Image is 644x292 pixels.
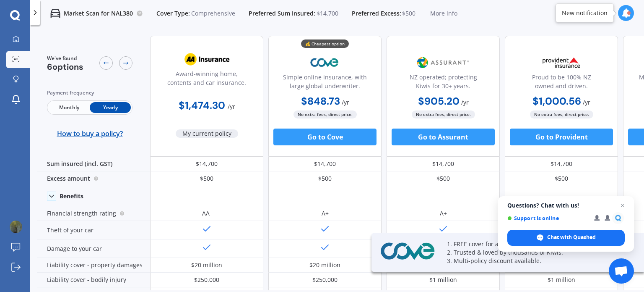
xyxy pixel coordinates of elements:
[293,110,357,118] span: No extra fees, direct price.
[378,241,437,262] img: Cove.webp
[447,248,623,257] p: 2. Trusted & loved by thousands of Kiwis.
[609,258,634,284] div: Open chat
[402,9,415,18] span: $500
[387,157,500,171] div: $14,700
[60,192,83,200] div: Benefits
[150,171,263,186] div: $500
[530,110,593,118] span: No extra fees, direct price.
[387,171,500,186] div: $500
[418,95,460,108] b: $905.20
[37,206,150,221] div: Financial strength rating
[534,52,589,73] img: Provident.png
[352,9,401,18] span: Preferred Excess:
[150,157,263,171] div: $14,700
[507,215,588,221] span: Support is online
[532,95,581,108] b: $1,000.56
[191,261,222,269] div: $20 million
[90,102,131,113] span: Yearly
[322,209,329,218] div: A+
[301,95,340,108] b: $848.73
[64,9,133,18] p: Market Scan for NAL380
[510,129,613,145] button: Go to Provident
[273,129,377,145] button: Go to Cove
[275,73,374,94] div: Simple online insurance, with large global underwriter.
[429,276,457,284] div: $1 million
[309,261,340,269] div: $20 million
[394,73,493,94] div: NZ operated; protecting Kiwis for 30+ years.
[562,9,608,17] div: New notification
[49,102,90,113] span: Monthly
[50,8,60,18] img: car.f15378c7a67c060ca3f3.svg
[37,273,150,287] div: Liability cover - bodily injury
[317,9,338,18] span: $14,700
[47,61,83,72] span: 6 options
[37,221,150,239] div: Theft of your car
[57,129,123,138] span: How to buy a policy?
[447,257,623,265] p: 3. Multi-policy discount available.
[179,99,225,112] b: $1,474.30
[179,49,234,70] img: AA.webp
[430,9,457,18] span: More info
[507,230,625,246] div: Chat with Quashed
[157,69,256,90] div: Award-winning home, contents and car insurance.
[202,209,212,218] div: AA-
[301,39,349,48] div: 💰 Cheapest option
[268,171,382,186] div: $500
[440,209,447,218] div: A+
[37,157,150,171] div: Sum insured (incl. GST)
[10,221,22,233] img: ACg8ocKEQ3lt6MA8Jc2uwaVIeXvvgCRXUSm3Edr1pyjt7QT3vlx5IYxP=s96-c
[191,9,235,18] span: Comprehensive
[447,240,623,248] p: 1. FREE cover for a month (up to $100) with Quashed.
[297,52,353,73] img: Cove.webp
[268,157,382,171] div: $14,700
[505,157,618,171] div: $14,700
[194,276,219,284] div: $250,000
[461,98,469,106] span: / yr
[47,55,83,62] span: We've found
[37,171,150,186] div: Excess amount
[512,73,611,94] div: Proud to be 100% NZ owned and driven.
[176,129,238,138] span: My current policy
[312,276,338,284] div: $250,000
[505,171,618,186] div: $500
[583,98,590,106] span: / yr
[342,98,349,106] span: / yr
[412,110,475,118] span: No extra fees, direct price.
[507,202,625,209] span: Questions? Chat with us!
[156,9,190,18] span: Cover Type:
[548,276,575,284] div: $1 million
[618,200,628,210] span: Close chat
[47,89,132,97] div: Payment frequency
[415,52,471,73] img: Assurant.png
[228,103,235,110] span: / yr
[249,9,315,18] span: Preferred Sum Insured:
[547,234,596,241] span: Chat with Quashed
[37,258,150,273] div: Liability cover - property damages
[392,129,495,145] button: Go to Assurant
[37,239,150,258] div: Damage to your car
